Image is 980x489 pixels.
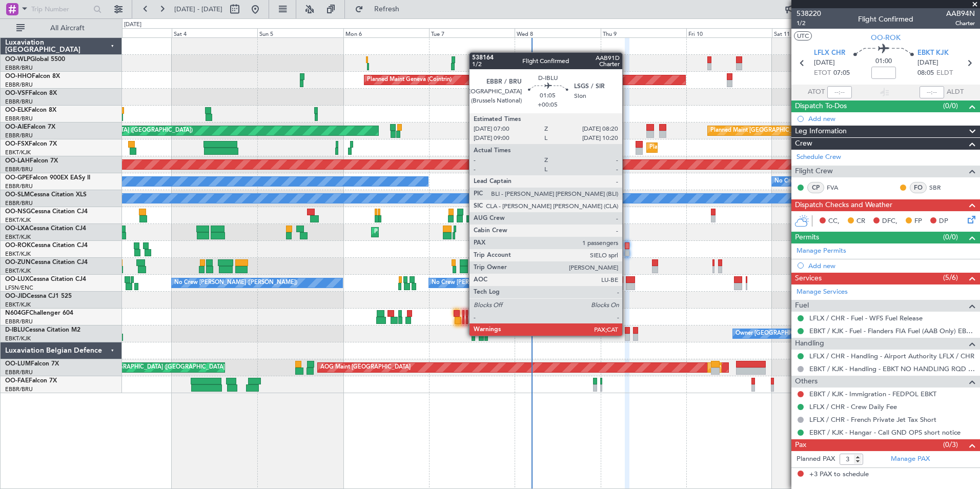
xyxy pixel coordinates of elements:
a: EBKT/KJK [5,301,31,309]
a: OO-WLPGlobal 5500 [5,56,65,63]
div: Planned Maint Kortrijk-[GEOGRAPHIC_DATA] [374,225,494,240]
div: CP [807,182,824,193]
a: LFLX / CHR - French Private Jet Tax Short [809,415,936,424]
div: Sat 4 [172,28,257,37]
div: No Crew [GEOGRAPHIC_DATA] ([GEOGRAPHIC_DATA] National) [774,174,946,189]
a: EBBR/BRU [5,64,33,72]
span: Flight Crew [795,166,833,177]
label: Planned PAX [797,454,835,464]
span: Permits [795,232,819,243]
span: Others [795,376,818,388]
span: (5/6) [943,272,958,283]
div: FO [910,182,927,193]
a: OO-GPEFalcon 900EX EASy II [5,175,90,181]
span: OO-FSX [5,141,29,147]
span: [DATE] [917,58,938,68]
div: Thu 9 [601,28,686,37]
a: EBBR/BRU [5,81,33,89]
button: UTC [794,31,812,40]
span: [DATE] [814,58,835,68]
a: EBKT / KJK - Handling - EBKT NO HANDLING RQD FOR CJ [809,364,975,373]
a: EBKT/KJK [5,149,31,156]
a: EBBR/BRU [5,182,33,190]
span: DFC, [882,216,897,227]
span: 01:00 [875,56,892,67]
span: CC, [828,216,840,227]
span: Dispatch To-Dos [795,100,847,112]
span: OO-LXA [5,226,29,232]
a: EBBR/BRU [5,318,33,325]
span: OO-AIE [5,124,27,130]
span: Fuel [795,300,809,312]
span: 538220 [797,8,821,19]
div: No Crew [PERSON_NAME] ([PERSON_NAME]) [432,275,555,291]
span: OO-ROK [5,242,31,249]
a: OO-LUXCessna Citation CJ4 [5,276,86,282]
a: LFLX / CHR - Fuel - WFS Fuel Release [809,314,923,322]
span: Crew [795,138,812,150]
a: SBR [929,183,952,192]
span: OO-LAH [5,158,30,164]
span: Charter [946,19,975,28]
div: Owner [GEOGRAPHIC_DATA]-[GEOGRAPHIC_DATA] [736,326,874,341]
a: EBKT/KJK [5,335,31,342]
a: EBKT/KJK [5,267,31,275]
span: Dispatch Checks and Weather [795,199,892,211]
span: OO-ZUN [5,259,31,266]
span: LFLX CHR [814,48,845,58]
a: EBBR/BRU [5,132,33,139]
span: (0/3) [943,439,958,450]
a: Manage Permits [797,246,846,256]
div: Sat 11 [772,28,857,37]
a: OO-LAHFalcon 7X [5,158,58,164]
span: (0/0) [943,100,958,111]
a: LFSN/ENC [5,284,33,292]
a: EBKT / KJK - Immigration - FEDPOL EBKT [809,390,936,398]
span: ELDT [936,68,953,78]
a: FVA [827,183,850,192]
a: OO-JIDCessna CJ1 525 [5,293,72,299]
a: Manage Services [797,287,848,297]
span: OO-LUX [5,276,29,282]
a: EBKT/KJK [5,216,31,224]
span: OO-ELK [5,107,28,113]
a: LFLX / CHR - Handling - Airport Authority LFLX / CHR [809,352,974,360]
span: Leg Information [795,126,847,137]
button: All Aircraft [11,20,111,36]
span: Pax [795,439,806,451]
span: N604GF [5,310,29,316]
a: EBBR/BRU [5,369,33,376]
span: ETOT [814,68,831,78]
div: Planned Maint [GEOGRAPHIC_DATA] ([GEOGRAPHIC_DATA]) [710,123,872,138]
a: EBBR/BRU [5,385,33,393]
span: DP [939,216,948,227]
span: (0/0) [943,232,958,242]
a: LFLX / CHR - Crew Daily Fee [809,402,897,411]
span: OO-LUM [5,361,31,367]
a: EBKT / KJK - Hangar - Call GND OPS short notice [809,428,961,437]
a: OO-SLMCessna Citation XLS [5,192,87,198]
span: OO-HHO [5,73,32,79]
a: D-IBLUCessna Citation M2 [5,327,80,333]
div: No Crew [PERSON_NAME] ([PERSON_NAME]) [174,275,297,291]
button: Refresh [350,1,412,17]
span: OO-SLM [5,192,30,198]
span: OO-ROK [871,32,901,43]
a: Schedule Crew [797,152,841,162]
a: OO-VSFFalcon 8X [5,90,57,96]
span: FP [914,216,922,227]
span: OO-FAE [5,378,29,384]
span: EBKT KJK [917,48,949,58]
span: AAB94N [946,8,975,19]
span: 1/2 [797,19,821,28]
div: Wed 8 [515,28,600,37]
span: [DATE] - [DATE] [174,5,222,14]
div: Add new [808,114,975,123]
span: OO-VSF [5,90,29,96]
div: Fri 10 [686,28,772,37]
span: OO-JID [5,293,27,299]
span: 07:05 [833,68,850,78]
a: EBBR/BRU [5,166,33,173]
a: EBKT/KJK [5,250,31,258]
a: EBBR/BRU [5,115,33,123]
